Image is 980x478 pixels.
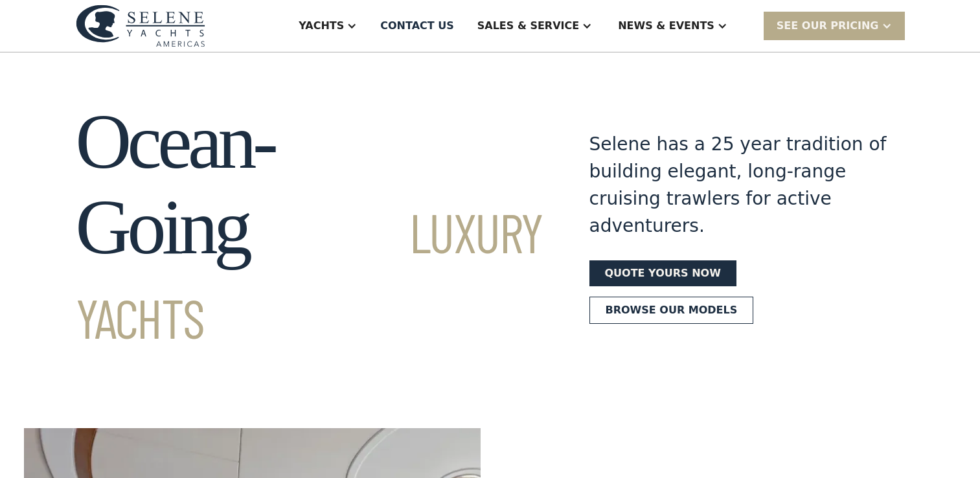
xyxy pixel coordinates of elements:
span: Luxury Yachts [76,199,543,350]
div: SEE Our Pricing [777,18,879,34]
a: Quote yours now [589,260,736,286]
div: SEE Our Pricing [764,12,905,40]
img: logo [76,5,205,47]
div: Sales & Service [477,18,579,34]
a: Browse our models [589,297,754,324]
h1: Ocean-Going [76,99,543,356]
div: Contact US [380,18,454,34]
div: Yachts [299,18,344,34]
div: Selene has a 25 year tradition of building elegant, long-range cruising trawlers for active adven... [589,131,887,240]
div: News & EVENTS [618,18,714,34]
